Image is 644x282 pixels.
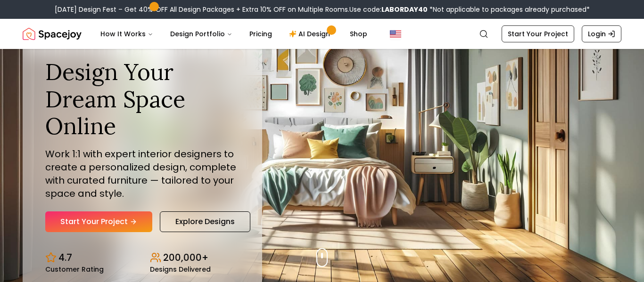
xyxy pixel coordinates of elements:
span: Use code: [349,5,428,14]
h1: Design Your Dream Space Online [45,58,239,140]
div: Design stats [45,243,239,273]
div: [DATE] Design Fest – Get 40% OFF All Design Packages + Extra 10% OFF on Multiple Rooms. [55,5,590,14]
a: Login [582,25,621,42]
img: Spacejoy Logo [23,24,82,43]
a: Shop [342,24,375,43]
small: Designs Delivered [150,266,211,273]
img: United States [390,28,401,40]
p: 200,000+ [163,251,208,264]
button: How It Works [93,24,161,43]
nav: Main [93,24,375,43]
a: AI Design [281,24,340,43]
a: Spacejoy [23,24,82,43]
a: Explore Designs [160,211,250,232]
b: LABORDAY40 [381,5,428,14]
a: Start Your Project [45,211,152,232]
p: Work 1:1 with expert interior designers to create a personalized design, complete with curated fu... [45,147,239,200]
p: 4.7 [58,251,72,264]
span: *Not applicable to packages already purchased* [428,5,590,14]
a: Pricing [242,24,280,43]
nav: Global [23,19,621,49]
small: Customer Rating [45,266,104,273]
a: Start Your Project [502,25,574,42]
button: Design Portfolio [163,24,240,43]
